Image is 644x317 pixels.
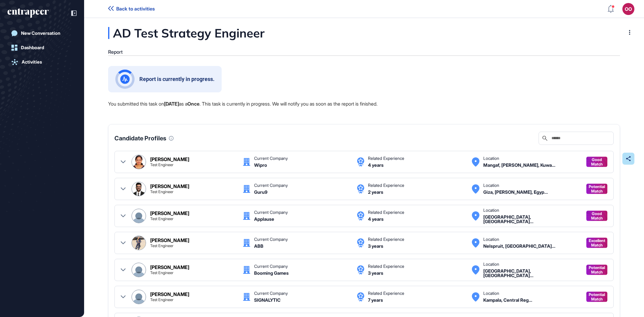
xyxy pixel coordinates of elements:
[368,244,383,248] div: 3 years
[132,182,146,196] img: Omar Abdelhamid
[254,217,274,221] div: Applause
[150,211,189,216] div: [PERSON_NAME]
[483,291,499,295] div: Location
[120,74,130,84] img: pulse
[108,27,325,39] div: AD Test Strategy Engineer
[8,8,49,18] div: entrapeer-logo
[254,190,267,194] div: Guru9
[8,56,77,68] a: Activities
[483,269,580,278] div: Durban, KwaZulu-Natal, South Africa South Africa
[150,244,173,248] div: Test Engineer
[483,156,499,160] div: Location
[254,237,288,241] div: Current Company
[22,59,42,65] div: Activities
[368,210,404,214] div: Related Experience
[368,217,384,221] div: 4 years
[150,190,173,194] div: Test Engineer
[150,265,189,270] div: [PERSON_NAME]
[108,100,620,108] p: You submitted this task on as a . This task is currently in progress. We will notify you as soon ...
[589,157,604,166] span: Good Match
[483,298,532,302] div: Kampala, Central Region, Uganda Uganda
[368,291,404,295] div: Related Experience
[254,156,288,160] div: Current Company
[150,163,173,167] div: Test Engineer
[8,27,77,39] a: New Conversation
[368,271,383,275] div: 3 years
[254,210,288,214] div: Current Company
[8,42,77,54] a: Dashboard
[368,298,383,302] div: 7 years
[622,3,634,15] button: OO
[132,236,146,250] img: Sandile Ngomane
[254,298,281,302] div: SIGNALYTIC
[150,271,173,275] div: Test Engineer
[589,292,605,301] span: Potential Match
[589,238,605,247] span: Excellent Match
[483,237,499,241] div: Location
[254,291,288,295] div: Current Company
[254,183,288,187] div: Current Company
[139,76,214,82] div: Report is currently in progress.
[483,183,499,187] div: Location
[483,215,580,224] div: Nairobi County, Kenya Kenya
[150,217,173,221] div: Test Engineer
[150,292,189,297] div: [PERSON_NAME]
[368,156,404,160] div: Related Experience
[254,264,288,268] div: Current Company
[589,184,605,193] span: Potential Match
[483,163,555,167] div: Mangaf, Ahmadi, Kuwait Kuwait
[132,209,146,223] img: Chris Matee
[150,298,173,302] div: Test Engineer
[254,163,267,167] div: Wipro
[108,6,155,12] a: Back to activities
[483,190,548,194] div: Giza, Al Jizah, Egypt Egypt
[108,49,123,55] div: Report
[483,244,555,248] div: Nelspruit, Mpumalanga, South Africa South Africa
[132,263,146,277] img: Valaine Pillay
[589,211,604,220] span: Good Match
[150,238,189,243] div: [PERSON_NAME]
[368,183,404,187] div: Related Experience
[483,262,499,266] div: Location
[589,265,605,274] span: Potential Match
[21,45,44,50] div: Dashboard
[164,101,179,107] strong: [DATE]
[368,264,404,268] div: Related Experience
[483,208,499,212] div: Location
[114,135,166,141] span: Candidate Profiles
[368,190,383,194] div: 2 years
[21,31,60,36] div: New Conversation
[254,271,289,275] div: Booming Games
[254,244,263,248] div: ABB
[116,6,155,12] span: Back to activities
[132,290,146,304] img: Willy Marcel Tsinda
[368,163,384,167] div: 4 years
[368,237,404,241] div: Related Experience
[187,101,199,107] strong: Once
[150,157,189,162] div: [PERSON_NAME]
[132,155,146,169] img: Rose Mary Anto
[150,184,189,189] div: [PERSON_NAME]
